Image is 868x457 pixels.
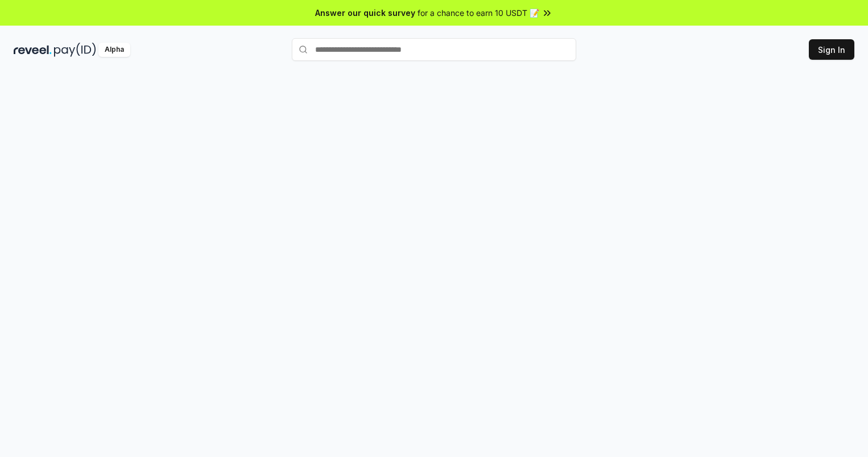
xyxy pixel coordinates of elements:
span: for a chance to earn 10 USDT 📝 [418,7,539,19]
img: pay_id [54,43,96,57]
div: Alpha [98,43,130,57]
button: Sign In [809,39,854,60]
span: Answer our quick survey [315,7,415,19]
img: reveel_dark [14,43,52,57]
